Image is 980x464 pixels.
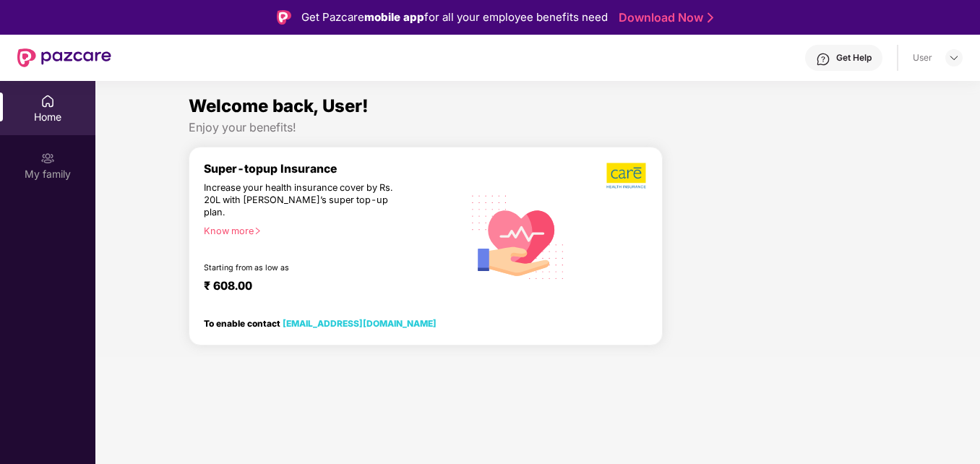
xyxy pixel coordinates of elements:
span: Welcome back, User! [189,95,369,116]
div: Get Pazcare for all your employee benefits need [301,9,608,26]
div: User [913,52,932,64]
div: Get Help [836,52,872,64]
img: svg+xml;base64,PHN2ZyBpZD0iSGVscC0zMngzMiIgeG1sbnM9Imh0dHA6Ly93d3cudzMub3JnLzIwMDAvc3ZnIiB3aWR0aD... [816,52,830,66]
a: [EMAIL_ADDRESS][DOMAIN_NAME] [283,318,437,329]
strong: mobile app [364,10,424,24]
div: Super-topup Insurance [204,162,463,176]
div: Enjoy your benefits! [189,120,887,135]
a: Download Now [619,10,709,25]
div: To enable contact [204,318,437,328]
img: b5dec4f62d2307b9de63beb79f102df3.png [606,162,648,189]
div: Know more [204,225,454,236]
img: svg+xml;base64,PHN2ZyB3aWR0aD0iMjAiIGhlaWdodD0iMjAiIHZpZXdCb3g9IjAgMCAyMCAyMCIgZmlsbD0ibm9uZSIgeG... [40,151,55,166]
img: Stroke [708,10,713,25]
div: Increase your health insurance cover by Rs. 20L with [PERSON_NAME]’s super top-up plan. [204,182,400,219]
img: svg+xml;base64,PHN2ZyB4bWxucz0iaHR0cDovL3d3dy53My5vcmcvMjAwMC9zdmciIHhtbG5zOnhsaW5rPSJodHRwOi8vd3... [463,180,573,293]
img: svg+xml;base64,PHN2ZyBpZD0iRHJvcGRvd24tMzJ4MzIiIHhtbG5zPSJodHRwOi8vd3d3LnczLm9yZy8yMDAwL3N2ZyIgd2... [948,52,960,64]
span: right [254,227,262,235]
div: ₹ 608.00 [204,279,448,296]
img: svg+xml;base64,PHN2ZyBpZD0iSG9tZSIgeG1sbnM9Imh0dHA6Ly93d3cudzMub3JnLzIwMDAvc3ZnIiB3aWR0aD0iMjAiIG... [40,94,55,108]
div: Starting from as low as [204,263,401,273]
img: Logo [277,10,291,25]
img: New Pazcare Logo [17,48,111,67]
